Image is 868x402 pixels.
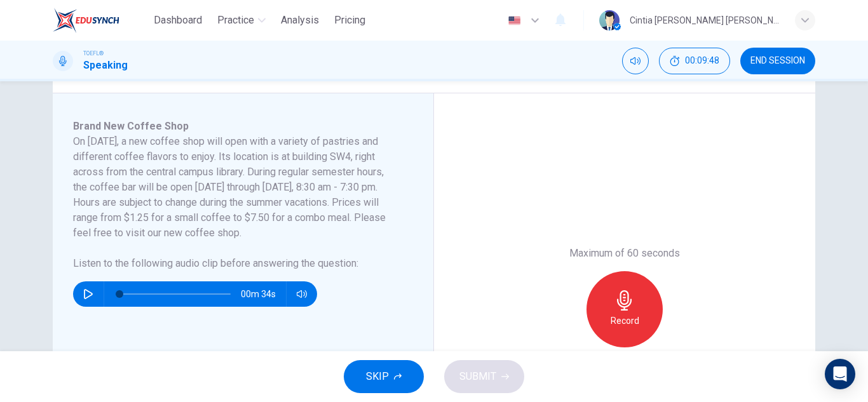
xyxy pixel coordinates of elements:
div: Open Intercom Messenger [825,359,855,389]
button: SKIP [344,360,424,393]
h6: Listen to the following audio clip before answering the question : [73,256,398,271]
span: SKIP [366,368,389,385]
div: Mute [622,48,649,74]
span: Analysis [281,13,319,28]
img: EduSynch logo [53,8,119,33]
span: Pricing [334,13,365,28]
div: Hide [659,48,730,74]
h1: Speaking [83,58,128,73]
img: Profile picture [599,10,620,30]
div: Cintia [PERSON_NAME] [PERSON_NAME] [630,13,780,28]
button: Analysis [276,9,324,32]
img: en [506,16,522,25]
span: Practice [217,13,254,28]
button: Practice [212,9,271,32]
button: Pricing [329,9,370,32]
h6: On [DATE], a new coffee shop will open with a variety of pastries and different coffee flavors to... [73,134,398,241]
button: END SESSION [740,48,815,74]
span: Brand New Coffee Shop [73,120,189,132]
span: TOEFL® [83,49,104,58]
span: END SESSION [750,56,805,66]
h6: Maximum of 60 seconds [569,246,680,261]
span: Dashboard [154,13,202,28]
span: 00:09:48 [685,56,719,66]
button: Record [587,271,663,347]
span: 00m 34s [241,281,286,307]
h6: Record [611,313,639,328]
a: EduSynch logo [53,8,149,33]
button: Dashboard [149,9,207,32]
button: 00:09:48 [659,48,730,74]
